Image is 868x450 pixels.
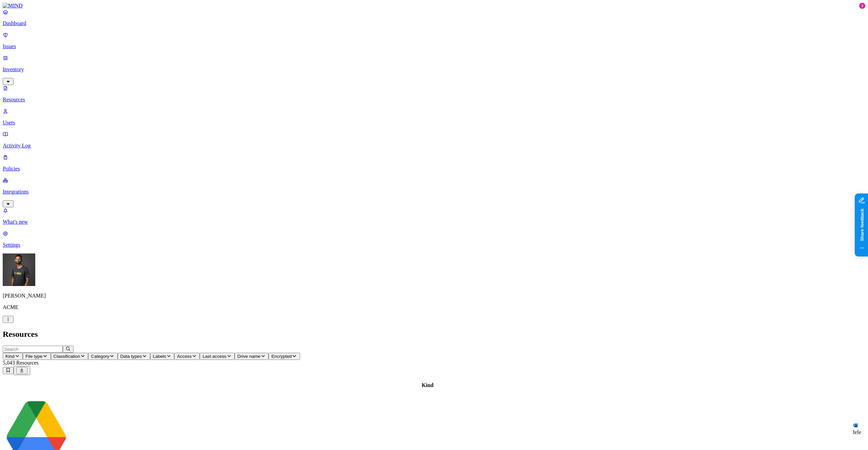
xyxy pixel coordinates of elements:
span: Drive name [237,354,260,359]
div: Kind [4,382,851,388]
input: Search [3,346,63,353]
img: microsoft-word [853,423,858,428]
img: Amit Cohen [3,253,35,286]
span: File type [25,354,42,359]
a: What's new [3,207,865,225]
a: MIND [3,3,865,9]
p: Settings [3,242,865,248]
a: Dashboard [3,9,865,26]
p: [PERSON_NAME] [3,293,865,299]
p: Dashboard [3,20,865,26]
p: Integrations [3,189,865,195]
a: Issues [3,32,865,49]
p: ACME [3,304,865,310]
a: Users [3,108,865,126]
h2: Resources [3,330,865,339]
a: Inventory [3,55,865,84]
span: Category [91,354,109,359]
span: 5,043 Resources [3,360,39,366]
p: Policies [3,166,865,172]
div: 3 [859,3,865,9]
span: Classification [54,354,80,359]
p: Users [3,120,865,126]
img: MIND [3,3,23,9]
span: Encrypted [271,354,292,359]
p: What's new [3,219,865,225]
p: Inventory [3,66,865,73]
a: Settings [3,230,865,248]
span: Kind [5,354,15,359]
a: Integrations [3,177,865,206]
p: Issues [3,43,865,49]
a: Resources [3,85,865,103]
span: Labels [153,354,166,359]
a: Activity Log [3,131,865,149]
p: Resources [3,97,865,103]
span: Access [177,354,192,359]
span: Last access [202,354,226,359]
p: Activity Log [3,143,865,149]
span: Data types [120,354,142,359]
a: Policies [3,154,865,172]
